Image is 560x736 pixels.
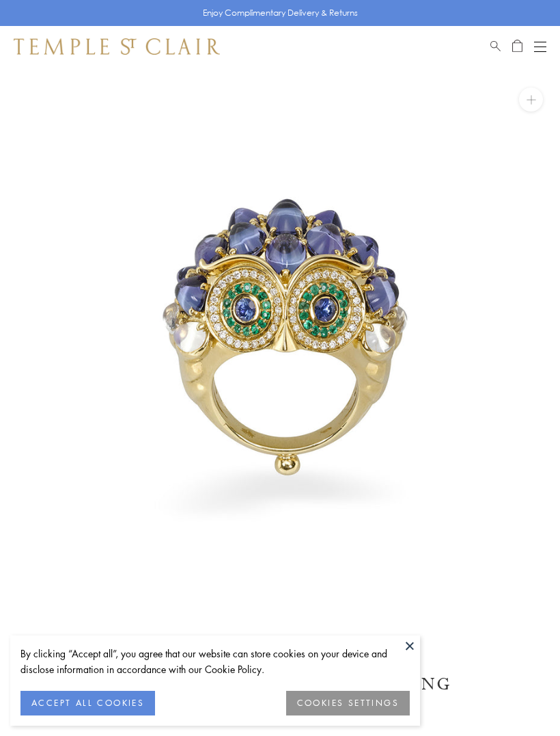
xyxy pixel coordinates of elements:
[20,691,155,715] button: ACCEPT ALL COOKIES
[20,646,410,677] div: By clicking “Accept all”, you agree that our website can store cookies on your device and disclos...
[512,38,522,55] a: Open Shopping Bag
[534,38,546,55] button: Open navigation
[203,6,358,20] p: Enjoy Complimentary Delivery & Returns
[286,691,410,715] button: COOKIES SETTINGS
[490,38,501,55] a: Search
[492,672,546,722] iframe: Gorgias live chat messenger
[14,38,220,55] img: Temple St. Clair
[20,67,560,607] img: 18K Tanzanite Temple Owl Ring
